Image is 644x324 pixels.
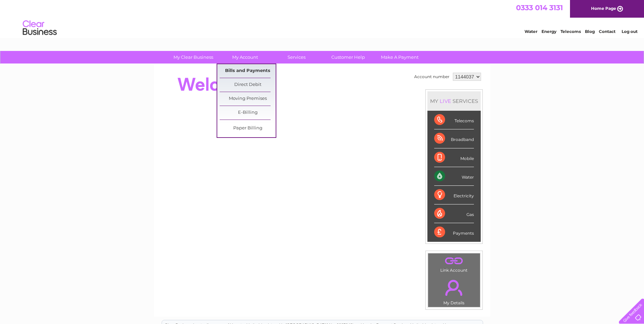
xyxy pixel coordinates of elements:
[217,51,273,64] a: My Account
[585,29,595,34] a: Blog
[622,29,638,34] a: Log out
[165,51,221,64] a: My Clear Business
[269,51,325,64] a: Services
[427,91,481,111] div: MY SERVICES
[412,71,451,83] td: Account number
[220,122,276,135] a: Paper Billing
[220,64,276,78] a: Bills and Payments
[430,255,478,267] a: .
[434,129,474,148] div: Broadband
[434,148,474,167] div: Mobile
[22,18,57,38] img: logo.png
[434,186,474,204] div: Electricity
[560,29,581,34] a: Telecoms
[599,29,615,34] a: Contact
[541,29,556,34] a: Energy
[220,92,276,106] a: Moving Premises
[516,3,563,12] a: 0333 014 3131
[434,111,474,129] div: Telecoms
[430,276,478,300] a: .
[320,51,376,64] a: Customer Help
[372,51,428,64] a: Make A Payment
[434,223,474,241] div: Payments
[220,106,276,120] a: E-Billing
[220,78,276,92] a: Direct Debit
[162,4,483,33] div: Clear Business is a trading name of Verastar Limited (registered in [GEOGRAPHIC_DATA] No. 3667643...
[428,253,480,274] td: Link Account
[525,29,537,34] a: Water
[434,167,474,186] div: Water
[438,98,453,104] div: LIVE
[434,204,474,223] div: Gas
[428,274,480,307] td: My Details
